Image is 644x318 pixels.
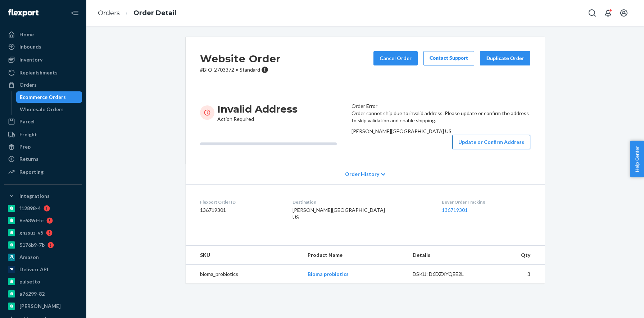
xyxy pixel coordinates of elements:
[19,303,61,310] div: [PERSON_NAME]
[4,227,82,238] a: gnzsuz-v5
[19,43,41,50] div: Inbounds
[352,110,530,124] p: Order cannot ship due to invalid address. Please update or confirm the address to skip validation...
[186,265,302,284] td: bioma_probiotics
[4,203,82,214] a: f12898-4
[19,254,39,261] div: Amazon
[20,106,64,113] div: Wholesale Orders
[19,290,45,297] div: a76299-82
[19,217,44,224] div: 6e639d-fc
[442,207,468,213] a: 136719301
[19,205,41,212] div: f12898-4
[452,135,530,149] button: Update or Confirm Address
[4,41,82,53] a: Inbounds
[4,276,82,287] a: pulsetto
[19,143,31,150] div: Prep
[4,79,82,91] a: Orders
[4,29,82,40] a: Home
[19,229,43,236] div: gnzsuz-v5
[486,246,545,265] th: Qty
[19,241,45,249] div: 5176b9-7b
[292,199,430,205] dt: Destination
[200,51,281,66] h2: Website Order
[133,9,176,17] a: Order Detail
[4,129,82,140] a: Freight
[407,246,486,265] th: Details
[16,91,82,103] a: Ecommerce Orders
[601,6,615,20] button: Open notifications
[352,128,452,134] span: [PERSON_NAME][GEOGRAPHIC_DATA] US
[617,6,631,20] button: Open account menu
[200,66,281,73] p: # BIO-2703372
[19,155,38,163] div: Returns
[423,51,474,65] a: Contact Support
[292,207,385,220] span: [PERSON_NAME][GEOGRAPHIC_DATA] US
[19,131,37,138] div: Freight
[4,166,82,178] a: Reporting
[442,199,530,205] dt: Buyer Order Tracking
[19,81,37,88] div: Orders
[217,103,298,115] h3: Invalid Address
[4,190,82,202] button: Integrations
[19,31,34,38] div: Home
[4,141,82,153] a: Prep
[19,69,58,76] div: Replenishments
[480,51,530,65] button: Duplicate Order
[186,246,302,265] th: SKU
[200,199,281,205] dt: Flexport Order ID
[4,251,82,263] a: Amazon
[4,300,82,312] a: [PERSON_NAME]
[16,104,82,115] a: Wholesale Orders
[240,67,260,73] span: Standard
[486,265,545,284] td: 3
[19,56,42,63] div: Inventory
[4,264,82,275] a: Deliverr API
[4,215,82,226] a: 6e639d-fc
[19,278,40,285] div: pulsetto
[373,51,418,65] button: Cancel Order
[4,153,82,165] a: Returns
[19,118,35,125] div: Parcel
[4,116,82,127] a: Parcel
[217,103,298,123] div: Action Required
[308,271,349,277] a: Bioma probiotics
[4,67,82,78] a: Replenishments
[4,54,82,65] a: Inventory
[630,141,644,177] button: Help Center
[98,9,120,17] a: Orders
[236,67,238,73] span: •
[8,9,38,17] img: Flexport logo
[345,171,379,178] span: Order History
[200,206,281,214] dd: 136719301
[68,6,82,20] button: Close Navigation
[19,192,50,200] div: Integrations
[302,246,407,265] th: Product Name
[352,103,530,110] header: Order Error
[19,266,48,273] div: Deliverr API
[4,288,82,300] a: a76299-82
[4,239,82,251] a: 5176b9-7b
[413,271,480,278] div: DSKU: D6DZXYQEE2L
[486,55,524,62] div: Duplicate Order
[19,168,44,176] div: Reporting
[20,94,66,101] div: Ecommerce Orders
[585,6,599,20] button: Open Search Box
[92,3,182,24] ol: breadcrumbs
